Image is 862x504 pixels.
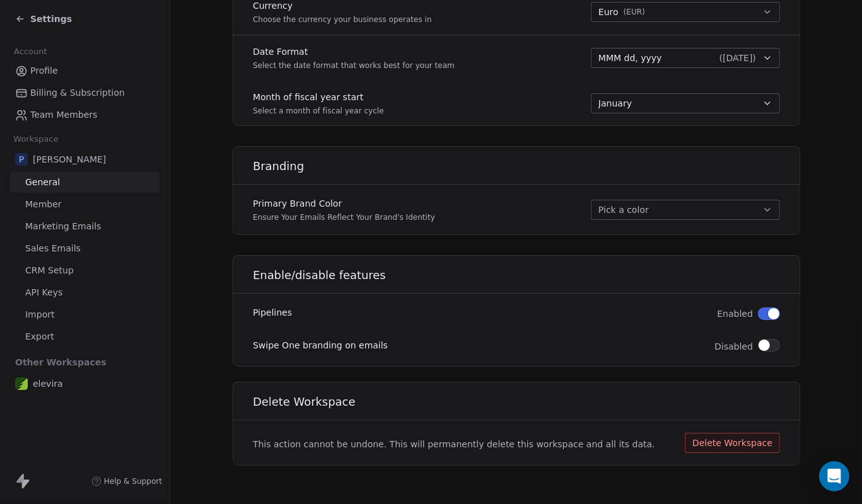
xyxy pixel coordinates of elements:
[10,238,160,259] a: Sales Emails
[623,7,644,17] span: ( EUR )
[10,83,160,103] a: Billing & Subscription
[30,64,58,77] span: Profile
[8,130,64,149] span: Workspace
[10,172,160,193] a: General
[25,176,60,189] span: General
[30,13,72,25] span: Settings
[25,286,62,299] span: API Keys
[717,307,753,320] span: Enabled
[253,197,435,210] label: Primary Brand Color
[91,476,162,486] a: Help & Support
[10,282,160,303] a: API Keys
[30,86,125,100] span: Billing & Subscription
[10,105,160,125] a: Team Members
[25,330,54,343] span: Export
[10,352,112,372] span: Other Workspaces
[25,242,81,255] span: Sales Emails
[253,306,292,319] label: Pipelines
[25,308,54,321] span: Import
[33,153,106,166] span: [PERSON_NAME]
[253,339,388,352] label: Swipe One branding on emails
[591,2,780,22] button: Euro(EUR)
[10,194,160,215] a: Member
[10,304,160,325] a: Import
[10,216,160,237] a: Marketing Emails
[819,461,849,491] div: Open Intercom Messenger
[10,60,160,81] a: Profile
[8,42,52,61] span: Account
[714,340,753,353] span: Disabled
[104,476,162,486] span: Help & Support
[253,106,384,116] p: Select a month of fiscal year cycle
[25,264,74,277] span: CRM Setup
[253,394,801,409] h1: Delete Workspace
[253,45,455,58] label: Date Format
[25,198,62,211] span: Member
[25,220,101,233] span: Marketing Emails
[253,14,432,25] p: Choose the currency your business operates in
[719,52,755,64] span: ( [DATE] )
[253,60,455,71] p: Select the date format that works best for your team
[33,377,63,390] span: elevira
[253,268,801,283] h1: Enable/disable features
[685,433,780,453] button: Delete Workspace
[15,153,28,166] span: P
[598,52,662,64] span: MMM dd, yyyy
[15,13,72,25] a: Settings
[591,200,780,220] button: Pick a color
[15,377,28,390] img: Logo-2.png
[253,212,435,222] p: Ensure Your Emails Reflect Your Brand's Identity
[253,438,655,450] span: This action cannot be undone. This will permanently delete this workspace and all its data.
[598,97,632,110] span: January
[10,260,160,281] a: CRM Setup
[10,326,160,347] a: Export
[30,108,97,122] span: Team Members
[253,91,384,103] label: Month of fiscal year start
[598,6,619,19] span: Euro
[253,159,801,174] h1: Branding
